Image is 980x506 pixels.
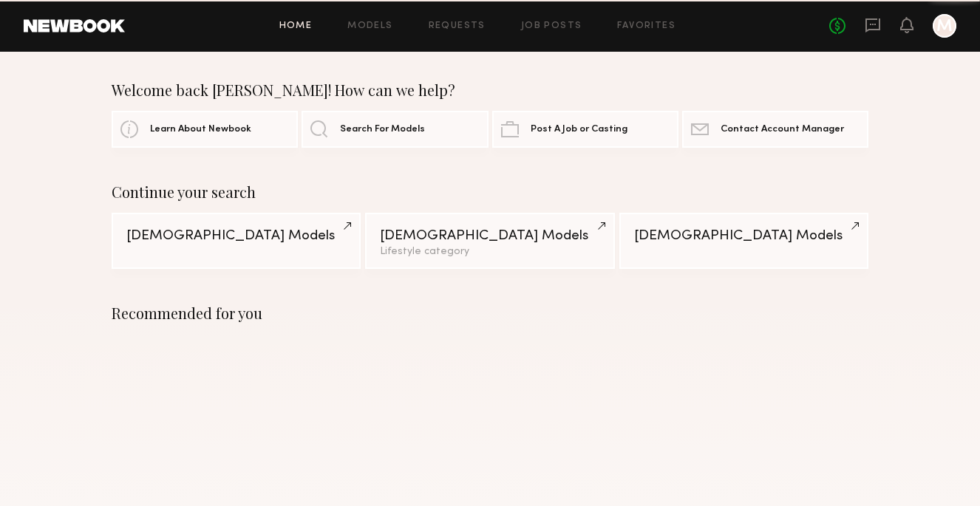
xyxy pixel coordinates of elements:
a: [DEMOGRAPHIC_DATA] Models [112,213,361,269]
div: Continue your search [112,183,868,201]
div: Recommended for you [112,304,868,322]
a: Home [279,21,313,31]
a: [DEMOGRAPHIC_DATA] ModelsLifestyle category [365,213,614,269]
a: Learn About Newbook [112,111,298,148]
a: Search For Models [302,111,488,148]
a: Post A Job or Casting [492,111,678,148]
div: [DEMOGRAPHIC_DATA] Models [634,229,854,243]
a: Favorites [617,21,676,31]
a: Contact Account Manager [682,111,868,148]
a: Models [347,21,392,31]
span: Post A Job or Casting [531,125,627,134]
div: Lifestyle category [380,247,599,257]
a: [DEMOGRAPHIC_DATA] Models [619,213,868,269]
div: [DEMOGRAPHIC_DATA] Models [126,229,346,243]
div: Welcome back [PERSON_NAME]! How can we help? [112,81,868,99]
div: [DEMOGRAPHIC_DATA] Models [380,229,599,243]
span: Search For Models [340,125,425,134]
a: Job Posts [521,21,582,31]
span: Learn About Newbook [150,125,251,134]
a: Requests [429,21,486,31]
a: M [933,14,956,38]
span: Contact Account Manager [721,125,844,134]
